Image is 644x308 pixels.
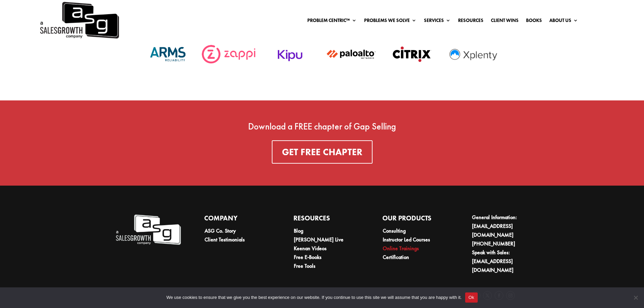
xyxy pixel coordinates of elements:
[445,38,503,71] img: Xplenty logo
[632,294,639,301] span: No
[472,258,514,274] a: [EMAIL_ADDRESS][DOMAIN_NAME]
[204,213,270,227] h4: Company
[272,140,373,163] a: Get FREE Chapter
[140,122,505,131] div: Download a FREE chapter of Gap Selling
[307,18,357,25] a: Problem Centric™
[383,254,409,261] a: Certification
[140,38,197,71] img: Arms logo
[383,245,419,252] a: Online Trainings
[384,38,442,71] img: Citrix logo
[472,240,515,247] a: [PHONE_NUMBER]
[294,254,321,261] a: Free E-Books
[383,236,430,243] a: Instructor Led Courses
[293,213,359,227] h4: Resources
[549,18,578,25] a: About Us
[364,18,416,25] a: Problems We Solve
[491,18,519,25] a: Client Wins
[465,292,478,303] button: Ok
[472,213,538,239] li: General Information:
[115,213,181,246] img: A Sales Growth Company
[294,262,315,269] a: Free Tools
[424,18,451,25] a: Services
[294,236,343,243] a: [PERSON_NAME] Live
[526,18,542,25] a: Books
[382,213,448,227] h4: Our Products
[166,294,461,301] span: We use cookies to ensure that we give you the best experience on our website. If you continue to ...
[294,245,327,252] a: Keenan Videos
[383,227,406,234] a: Consulting
[472,248,538,275] li: Speak with Sales:
[458,18,483,25] a: Resources
[200,38,258,71] img: Zappi-logo
[294,227,303,234] a: Blog
[205,227,236,234] a: ASG Co. Story
[205,236,245,243] a: Client Testimonials
[323,38,380,71] img: Paloalto-networks-logo
[262,38,319,71] img: Kipu-logo
[472,222,514,238] a: [EMAIL_ADDRESS][DOMAIN_NAME]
